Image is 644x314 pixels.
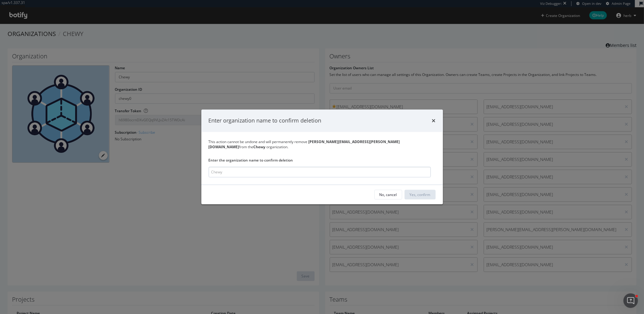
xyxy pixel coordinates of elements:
div: No, cancel [380,192,397,197]
div: Yes, confirm [410,192,431,197]
input: Chewy [209,167,431,178]
div: Enter organization name to confirm deletion [209,117,322,125]
b: [PERSON_NAME][EMAIL_ADDRESS][PERSON_NAME][DOMAIN_NAME] [209,139,400,149]
b: Chewy [254,144,266,149]
iframe: Intercom live chat [623,293,638,308]
button: Yes, confirm [405,190,436,200]
div: This action cannot be undone and will permanently remove from the organization. [209,139,436,149]
div: times [432,117,436,125]
div: modal [201,110,443,204]
label: Enter the organization name to confirm deletion [209,158,431,163]
button: No, cancel [374,190,402,200]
